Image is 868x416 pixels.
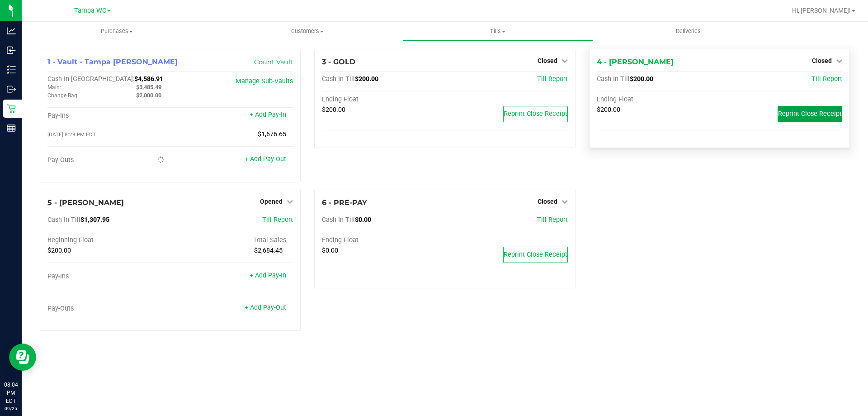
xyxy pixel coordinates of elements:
[254,247,283,254] span: $2,684.45
[47,273,170,281] div: Pay-Ins
[245,304,286,311] a: + Add Pay-Out
[322,216,355,224] span: Cash In Till
[47,92,79,99] span: Change Bag:
[322,247,338,254] span: $0.00
[597,106,620,114] span: $200.00
[7,26,16,35] inline-svg: Analytics
[47,57,178,66] span: 1 - Vault - Tampa [PERSON_NAME]
[403,27,592,35] span: Tills
[245,155,286,163] a: + Add Pay-Out
[538,198,557,205] span: Closed
[7,65,16,74] inline-svg: Inventory
[80,216,109,224] span: $1,307.95
[47,156,170,164] div: Pay-Outs
[236,77,293,85] a: Manage Sub-Vaults
[22,22,212,41] a: Purchases
[250,272,286,279] a: + Add Pay-In
[778,110,842,118] span: Reprint Close Receipt
[254,58,293,66] a: Count Vault
[811,75,842,83] a: Till Report
[258,130,286,138] span: $1,676.65
[170,236,293,244] div: Total Sales
[7,124,16,133] inline-svg: Reports
[9,344,36,371] iframe: Resource center
[812,57,832,64] span: Closed
[402,22,593,41] a: Tills
[212,22,402,41] a: Customers
[322,106,345,114] span: $200.00
[47,236,170,244] div: Beginning Float
[322,75,355,83] span: Cash In Till
[47,305,170,313] div: Pay-Outs
[212,27,402,35] span: Customers
[134,75,163,83] span: $4,586.91
[250,111,286,119] a: + Add Pay-In
[504,251,567,258] span: Reprint Close Receipt
[262,216,293,224] a: Till Report
[7,85,16,94] inline-svg: Outbound
[537,75,568,83] a: Till Report
[136,92,161,99] span: $2,000.00
[664,27,713,35] span: Deliveries
[7,46,16,55] inline-svg: Inbound
[22,27,212,35] span: Purchases
[503,247,568,263] button: Reprint Close Receipt
[322,96,445,104] div: Ending Float
[597,96,720,104] div: Ending Float
[792,7,851,14] span: Hi, [PERSON_NAME]!
[597,75,630,83] span: Cash In Till
[355,216,371,224] span: $0.00
[7,104,16,113] inline-svg: Retail
[593,22,783,41] a: Deliveries
[136,84,161,91] span: $3,485.49
[47,84,61,91] span: Main:
[597,57,674,66] span: 4 - [PERSON_NAME]
[630,75,653,83] span: $200.00
[47,112,170,120] div: Pay-Ins
[47,198,124,207] span: 5 - [PERSON_NAME]
[47,247,71,254] span: $200.00
[74,7,106,14] span: Tampa WC
[355,75,378,83] span: $200.00
[503,106,568,122] button: Reprint Close Receipt
[504,110,567,118] span: Reprint Close Receipt
[538,57,557,64] span: Closed
[322,57,355,66] span: 3 - GOLD
[47,216,80,224] span: Cash In Till
[4,381,18,405] p: 08:04 PM EDT
[778,106,842,122] button: Reprint Close Receipt
[322,198,367,207] span: 6 - PRE-PAY
[47,131,96,138] span: [DATE] 8:29 PM EDT
[537,216,568,224] a: Till Report
[4,405,18,412] p: 09/25
[260,198,283,205] span: Opened
[322,236,445,244] div: Ending Float
[47,75,134,83] span: Cash In [GEOGRAPHIC_DATA]:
